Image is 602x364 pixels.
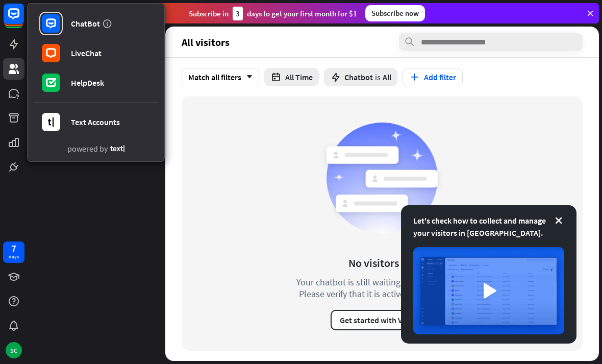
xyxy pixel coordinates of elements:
div: No visitors yet [348,256,416,270]
i: arrow_down [241,74,253,80]
div: days [9,253,19,260]
div: Subscribe now [365,5,425,21]
button: All Time [264,68,319,86]
span: Chatbot [344,72,373,82]
div: Match all filters [182,68,259,86]
button: Add filter [403,68,463,86]
button: Open LiveChat chat widget [8,4,39,35]
div: 7 [11,244,16,253]
a: 7 days [3,241,24,263]
div: Your chatbot is still waiting for its first visitor. Please verify that it is active and accessible. [278,276,487,300]
div: 3 [233,7,243,20]
div: Subscribe in days to get your first month for $1 [189,7,357,20]
span: All visitors [182,36,230,48]
div: SC [6,342,22,358]
img: image [413,247,564,334]
span: is [375,72,381,82]
div: Let's check how to collect and manage your visitors in [GEOGRAPHIC_DATA]. [413,214,564,239]
span: All [383,72,391,82]
button: Get started with Visitors [331,310,434,330]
